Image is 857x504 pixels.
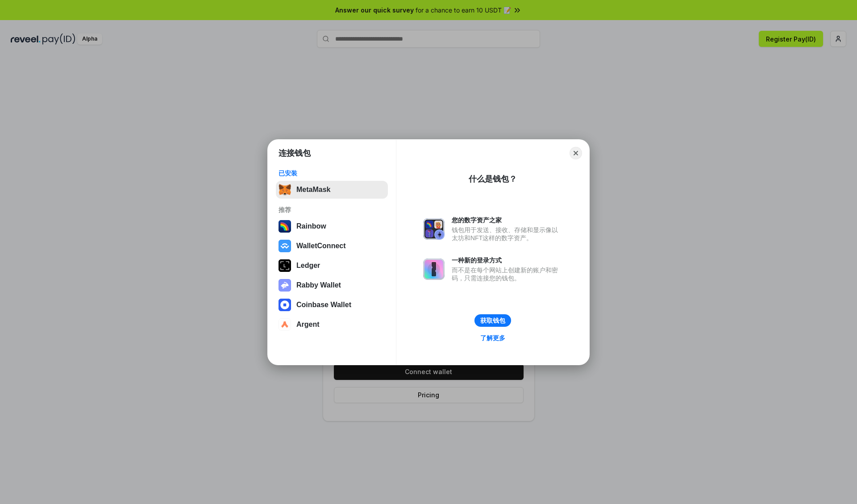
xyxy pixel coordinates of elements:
[276,257,388,275] button: Ledger
[276,316,388,333] button: Argent
[279,299,291,311] img: svg+xml,%3Csvg%20width%3D%2228%22%20height%3D%2228%22%20viewBox%3D%220%200%2028%2028%22%20fill%3D...
[452,216,562,224] div: 您的数字资产之家
[296,242,346,250] div: WalletConnect
[296,321,320,329] div: Argent
[423,258,445,280] img: svg+xml,%3Csvg%20xmlns%3D%22http%3A%2F%2Fwww.w3.org%2F2000%2Fsvg%22%20fill%3D%22none%22%20viewBox...
[452,226,562,242] div: 钱包用于发送、接收、存储和显示像以太坊和NFT这样的数字资产。
[276,296,388,314] button: Coinbase Wallet
[279,148,311,158] h1: 连接钱包
[469,174,517,184] div: 什么是钱包？
[279,183,291,196] img: svg+xml,%3Csvg%20fill%3D%22none%22%20height%3D%2233%22%20viewBox%3D%220%200%2035%2033%22%20width%...
[475,332,511,344] a: 了解更多
[276,217,388,235] button: Rainbow
[276,181,388,199] button: MetaMask
[279,279,291,292] img: svg+xml,%3Csvg%20xmlns%3D%22http%3A%2F%2Fwww.w3.org%2F2000%2Fsvg%22%20fill%3D%22none%22%20viewBox...
[296,262,320,270] div: Ledger
[296,301,351,309] div: Coinbase Wallet
[296,281,341,289] div: Rabby Wallet
[279,220,291,233] img: svg+xml,%3Csvg%20width%3D%22120%22%20height%3D%22120%22%20viewBox%3D%220%200%20120%20120%22%20fil...
[279,240,291,252] img: svg+xml,%3Csvg%20width%3D%2228%22%20height%3D%2228%22%20viewBox%3D%220%200%2028%2028%22%20fill%3D...
[279,318,291,331] img: svg+xml,%3Csvg%20width%3D%2228%22%20height%3D%2228%22%20viewBox%3D%220%200%2028%2028%22%20fill%3D...
[423,218,445,240] img: svg+xml,%3Csvg%20xmlns%3D%22http%3A%2F%2Fwww.w3.org%2F2000%2Fsvg%22%20fill%3D%22none%22%20viewBox...
[474,314,511,327] button: 获取钱包
[279,169,385,177] div: 已安装
[296,186,330,194] div: MetaMask
[296,222,326,230] div: Rainbow
[570,147,582,159] button: Close
[452,266,562,282] div: 而不是在每个网站上创建新的账户和密码，只需连接您的钱包。
[279,259,291,272] img: svg+xml,%3Csvg%20xmlns%3D%22http%3A%2F%2Fwww.w3.org%2F2000%2Fsvg%22%20width%3D%2228%22%20height%3...
[279,206,385,214] div: 推荐
[452,256,562,264] div: 一种新的登录方式
[276,237,388,255] button: WalletConnect
[480,317,505,325] div: 获取钱包
[276,276,388,294] button: Rabby Wallet
[480,334,505,342] div: 了解更多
